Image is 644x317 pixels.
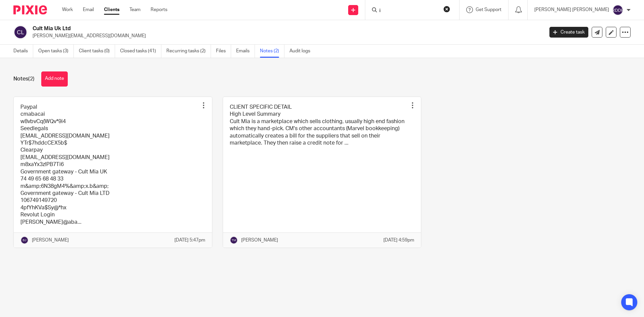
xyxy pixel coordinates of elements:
[28,76,35,82] span: (2)
[129,6,141,13] a: Team
[13,75,35,83] h1: Notes
[612,5,623,15] img: svg%3E
[38,45,74,58] a: Open tasks (3)
[62,6,73,13] a: Work
[534,6,609,13] p: [PERSON_NAME] [PERSON_NAME]
[216,45,231,58] a: Files
[549,27,588,38] a: Create task
[83,6,94,13] a: Email
[13,45,33,58] a: Details
[260,45,284,58] a: Notes (2)
[33,25,438,32] h2: Cult Mia Uk Ltd
[241,237,278,244] p: [PERSON_NAME]
[33,33,539,39] p: [PERSON_NAME][EMAIL_ADDRESS][DOMAIN_NAME]
[174,237,205,244] p: [DATE] 5:47pm
[41,71,68,87] button: Add note
[476,7,501,12] span: Get Support
[104,6,119,13] a: Clients
[32,237,69,244] p: [PERSON_NAME]
[443,6,450,12] button: Clear
[379,8,439,14] input: Search
[13,25,28,39] img: svg%3E
[230,236,238,244] img: svg%3E
[383,237,414,244] p: [DATE] 4:59pm
[236,45,255,58] a: Emails
[289,45,315,58] a: Audit logs
[79,45,115,58] a: Client tasks (0)
[13,5,47,14] img: Pixie
[20,236,29,244] img: svg%3E
[120,45,161,58] a: Closed tasks (41)
[151,6,167,13] a: Reports
[166,45,211,58] a: Recurring tasks (2)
